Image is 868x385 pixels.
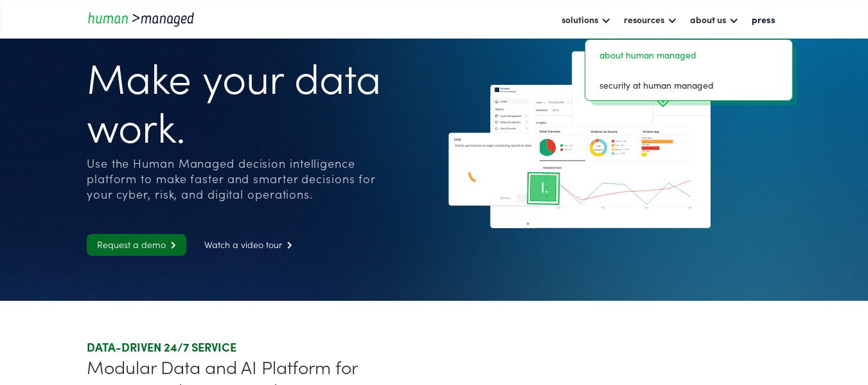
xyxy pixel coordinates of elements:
[555,8,617,30] div: solutions
[87,156,385,202] div: Use the Human Managed decision intelligence platform to make faster and smarter decisions for you...
[454,138,461,141] g: Intel
[544,166,562,168] g: Historical View
[87,339,429,355] div: DATA-DRIVEN 24/7 SERVICE
[496,108,504,111] g: Reports
[455,144,531,147] g: Overly permissive storage containing sensitive data
[645,207,648,208] g: Thu
[536,109,548,111] g: Dashboard
[590,45,787,65] a: about human managed
[690,12,726,27] div: about us
[684,8,745,30] div: about us
[537,121,547,124] g: Insights
[282,241,292,249] span: 
[536,102,543,103] g: Home
[194,234,303,256] a: Watch a video tour
[87,234,186,256] a: Request a demo
[553,109,559,111] g: I.DE.A.
[617,8,684,30] div: resources
[87,10,202,28] a: home
[745,8,781,30] a: press
[547,204,548,205] g: 0
[501,121,521,124] g: Enterprise Security
[166,241,176,249] span: 
[558,207,561,208] g: Sun
[590,75,787,95] a: security at human managed
[542,183,547,193] g: I.
[501,101,508,103] g: Home
[501,197,511,199] g: Review
[624,12,664,27] div: resources
[643,130,660,133] g: Violation Age
[500,115,521,117] g: Asset Management
[87,51,385,149] h1: Make your data work.
[562,12,598,27] div: solutions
